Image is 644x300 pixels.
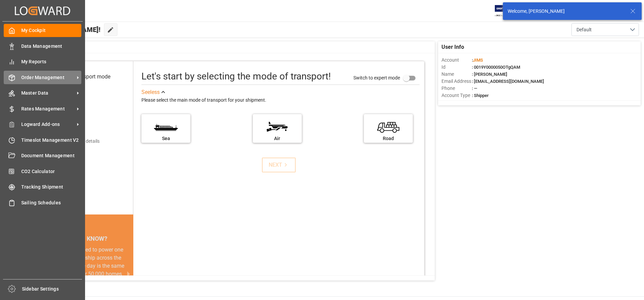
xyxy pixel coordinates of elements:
div: Please select the main mode of transport for your shipment. [141,96,420,104]
span: Account [441,57,472,64]
span: : 0019Y0000050OTgQAM [472,65,520,70]
span: Default [576,26,592,33]
span: Sailing Schedules [21,199,82,206]
div: Let's start by selecting the mode of transport! [141,69,331,84]
div: Sea [145,135,187,142]
span: : — [472,86,477,91]
span: : [EMAIL_ADDRESS][DOMAIN_NAME] [472,79,544,84]
span: Data Management [21,43,82,50]
span: Logward Add-ons [21,121,75,128]
span: Sidebar Settings [22,286,82,293]
div: Select transport mode [58,73,110,81]
span: : Shipper [472,93,489,98]
span: Tracking Shipment [21,184,82,191]
a: Sailing Schedules [4,196,81,209]
span: JIMS [473,58,483,63]
button: NEXT [262,158,296,172]
span: CO2 Calculator [21,168,82,175]
span: Email Address [441,78,472,85]
span: Timeslot Management V2 [21,137,82,144]
a: Document Management [4,149,81,162]
span: My Reports [21,58,82,65]
img: Exertis%20JAM%20-%20Email%20Logo.jpg_1722504956.jpg [495,5,518,17]
span: User Info [441,43,464,51]
div: NEXT [269,161,289,169]
a: Timeslot Management V2 [4,133,81,146]
span: Master Data [21,90,75,97]
div: Add shipping details [57,138,100,145]
div: Road [367,135,409,142]
a: Data Management [4,39,81,53]
a: My Cockpit [4,24,81,37]
span: Phone [441,85,472,92]
span: Name [441,71,472,78]
a: My Reports [4,55,81,68]
span: Rates Management [21,105,75,112]
span: Account Type [441,92,472,99]
span: My Cockpit [21,27,82,34]
a: CO2 Calculator [4,165,81,178]
div: Air [256,135,298,142]
span: Hello [PERSON_NAME]! [28,23,101,36]
span: Id [441,64,472,71]
button: open menu [571,23,639,36]
span: : [472,58,483,63]
span: Order Management [21,74,75,81]
span: Switch to expert mode [353,75,400,80]
span: Document Management [21,152,82,159]
a: Tracking Shipment [4,180,81,194]
span: : [PERSON_NAME] [472,72,507,77]
div: Welcome, [PERSON_NAME] [508,8,624,15]
div: See less [141,88,160,96]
